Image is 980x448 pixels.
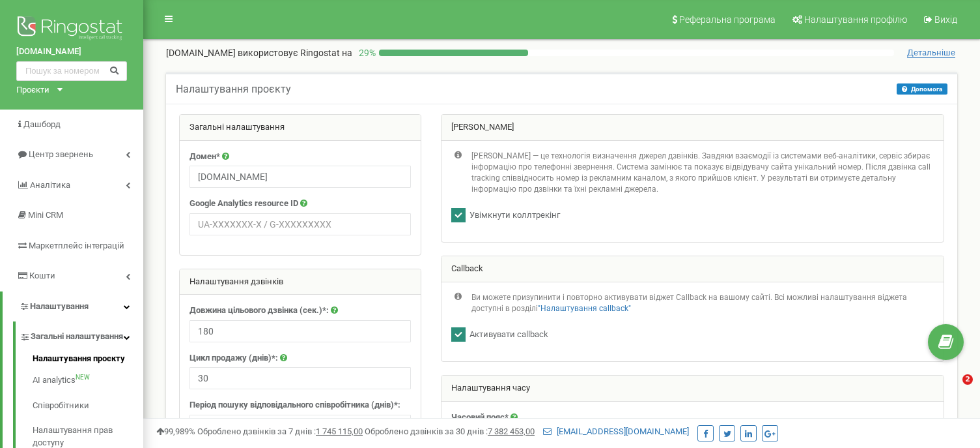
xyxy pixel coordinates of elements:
[156,426,195,436] span: 99,989%
[238,48,352,58] span: використовує Ringostat на
[804,14,907,25] span: Налаштування профілю
[441,376,944,402] div: Налаштування часу
[189,213,411,235] input: UA-XXXXXXX-X / G-XXXXXXXXX
[316,426,363,436] u: 1 745 115,00
[471,292,934,314] p: Ви можете призупинити і повторно активувати віджет Callback на вашому сайті. Всі можливі налаштув...
[30,180,70,190] span: Аналiтика
[352,46,379,59] p: 29 %
[33,368,143,393] a: AI analyticsNEW
[28,210,63,220] span: Mini CRM
[16,84,49,97] div: Проєкти
[441,256,944,282] div: Callback
[3,291,143,322] a: Налаштування
[488,426,535,436] u: 7 382 453,00
[466,329,548,341] label: Активувати callback
[166,46,352,59] p: [DOMAIN_NAME]
[466,209,560,222] label: Увімкнути коллтрекінг
[189,151,220,163] label: Домен*
[897,83,947,95] button: Допомога
[16,61,127,81] input: Пошук за номером
[189,399,400,411] label: Період пошуку відповідального співробітника (днів)*:
[962,374,973,385] span: 2
[176,83,291,95] h5: Налаштування проєкту
[934,14,957,25] span: Вихід
[679,14,776,25] span: Реферальна програма
[29,271,55,280] span: Кошти
[471,151,934,196] p: [PERSON_NAME] — це технологія визначення джерел дзвінків. Завдяки взаємодії із системами веб-анал...
[29,149,93,159] span: Центр звернень
[180,115,421,141] div: Загальні налаштування
[189,352,278,365] label: Цикл продажу (днів)*:
[31,331,123,343] span: Загальні налаштування
[451,411,509,424] label: Часовий пояс*
[16,13,127,46] img: Ringostat logo
[33,393,143,419] a: Співробітники
[543,426,689,436] a: [EMAIL_ADDRESS][DOMAIN_NAME]
[29,241,124,250] span: Маркетплейс інтеграцій
[23,119,61,129] span: Дашборд
[180,269,421,295] div: Налаштування дзвінків
[189,166,411,188] input: example.com
[189,198,298,210] label: Google Analytics resource ID
[538,304,631,313] a: "Налаштування callback"
[907,48,955,58] span: Детальніше
[30,301,89,311] span: Налаштування
[197,426,363,436] span: Оброблено дзвінків за 7 днів :
[16,46,127,58] a: [DOMAIN_NAME]
[365,426,535,436] span: Оброблено дзвінків за 30 днів :
[441,115,944,141] div: [PERSON_NAME]
[189,305,329,317] label: Довжина цільового дзвінка (сек.)*:
[33,353,143,368] a: Налаштування проєкту
[20,321,143,348] a: Загальні налаштування
[936,374,967,406] iframe: Intercom live chat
